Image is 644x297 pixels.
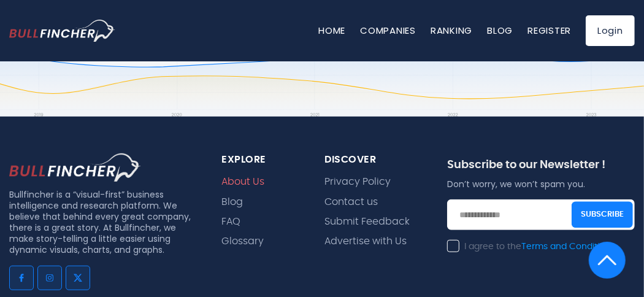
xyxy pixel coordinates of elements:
img: bullfincher logo [9,20,115,42]
a: Blog [487,24,513,37]
p: Bullfincher is a “visual-first” business intelligence and research platform. We believe that behi... [9,189,196,256]
label: I agree to the [447,241,615,252]
a: Go to twitter [66,266,90,290]
a: FAQ [222,216,241,228]
div: explore [222,153,307,166]
a: Go to facebook [9,266,34,290]
a: Advertise with Us [325,236,407,247]
img: footer logo [9,153,141,182]
a: Blog [222,196,243,208]
p: Don’t worry, we won’t spam you. [447,179,635,190]
button: Subscribe [572,202,633,228]
a: Register [527,24,571,37]
a: Submit Feedback [325,216,410,228]
div: Subscribe to our Newsletter ! [447,158,635,179]
a: Privacy Policy [325,176,391,188]
a: Home [318,24,345,37]
div: Discover [325,153,429,166]
a: Contact us [325,196,378,208]
a: Login [586,15,635,46]
a: About Us [222,176,265,188]
a: Go to homepage [9,20,134,42]
a: Go to instagram [37,266,62,290]
a: Companies [360,24,416,37]
a: Terms and Conditions [521,242,615,251]
a: Glossary [222,236,264,247]
a: Ranking [431,24,472,37]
